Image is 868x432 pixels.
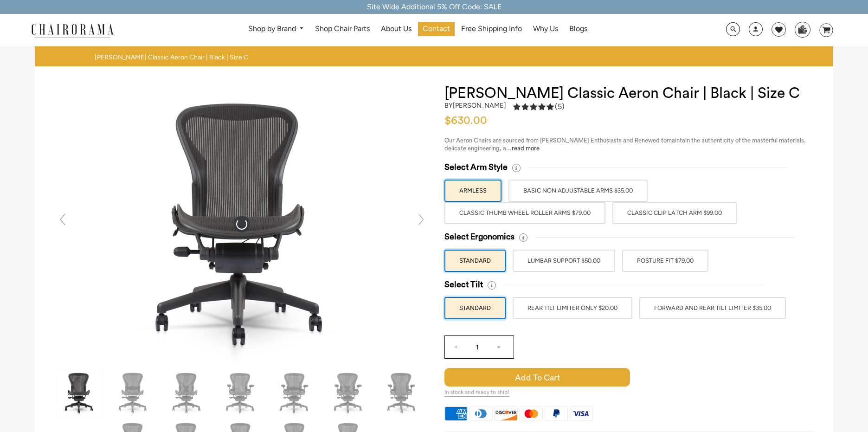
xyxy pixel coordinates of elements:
[444,389,509,397] span: In stock and ready to ship!
[565,22,592,36] a: Blogs
[639,297,786,319] label: FORWARD AND REAR TILT LIMITER $35.00
[310,22,374,36] a: Shop Chair Parts
[488,336,510,358] input: +
[512,145,540,151] a: read more
[271,370,318,416] img: Herman Miller Classic Aeron Chair | Black | Size C - chairorama
[379,370,425,416] img: Herman Miller Classic Aeron Chair | Black | Size C - chairorama
[444,180,502,202] label: ARMLESS
[533,24,558,34] span: Why Us
[56,370,103,416] img: Herman Miller Classic Aeron Chair | Black | Size C - chairorama
[555,102,565,112] span: (5)
[444,279,483,290] span: Select Tilt
[444,115,487,126] span: $630.00
[444,85,815,102] h1: [PERSON_NAME] Classic Aeron Chair | Black | Size C
[528,22,563,36] a: Why Us
[513,102,565,111] div: 5.0 rating (5 votes)
[461,24,522,34] span: Free Shipping Info
[508,180,648,202] label: BASIC NON ADJUSTABLE ARMS $35.00
[513,102,565,114] a: 5.0 rating (5 votes)
[569,24,587,34] span: Blogs
[244,22,309,36] a: Shop by Brand
[26,22,119,39] img: chairorama
[423,24,450,34] span: Contact
[444,297,506,319] label: STANDARD
[612,202,737,224] label: Classic Clip Latch Arm $99.00
[444,102,506,110] h2: by
[444,162,508,173] span: Select Arm Style
[513,297,632,319] label: REAR TILT LIMITER ONLY $20.00
[164,370,210,416] img: Herman Miller Classic Aeron Chair | Black | Size C - chairorama
[444,202,605,224] label: Classic Thumb Wheel Roller Arms $79.00
[453,101,506,110] a: [PERSON_NAME]
[103,85,381,363] img: Herman Miller Classic Aeron Chair | Black | Size C - chairorama
[110,370,156,416] img: Herman Miller Classic Aeron Chair | Black | Size C - chairorama
[315,24,370,34] span: Shop Chair Parts
[444,368,630,387] span: Add to Cart
[444,137,667,143] span: Our Aeron Chairs are sourced from [PERSON_NAME] Enthusiasts and Renewed to
[95,53,248,62] span: [PERSON_NAME] Classic Aeron Chair | Black | Size C
[513,250,615,272] label: LUMBAR SUPPORT $50.00
[103,219,381,228] a: Herman Miller Classic Aeron Chair | Black | Size C - chairorama
[444,232,514,242] span: Select Ergonomics
[381,24,411,34] span: About Us
[622,250,708,272] label: POSTURE FIT $79.00
[444,368,704,387] button: Add to Cart
[445,336,467,358] input: -
[325,370,372,416] img: Herman Miller Classic Aeron Chair | Black | Size C - chairorama
[218,370,264,416] img: Herman Miller Classic Aeron Chair | Black | Size C - chairorama
[95,53,251,62] nav: breadcrumbs
[444,250,506,272] label: STANDARD
[158,22,677,39] nav: DesktopNavigation
[795,22,810,36] img: WhatsApp_Image_2024-07-12_at_16.23.01.webp
[376,22,416,36] a: About Us
[418,22,455,36] a: Contact
[457,22,527,36] a: Free Shipping Info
